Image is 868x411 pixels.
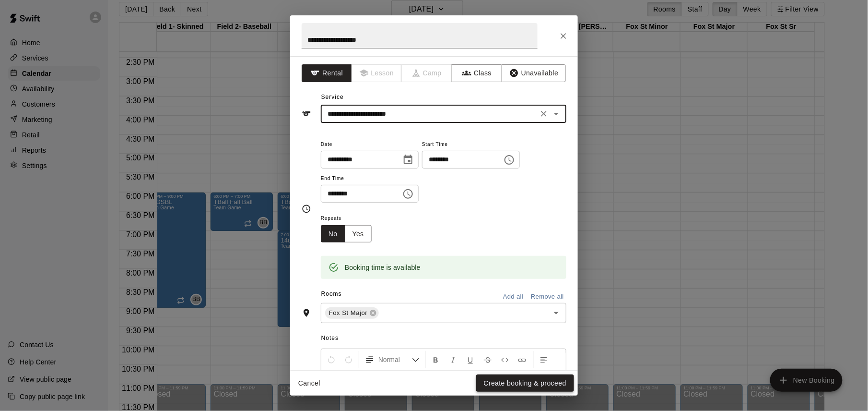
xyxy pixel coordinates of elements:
button: Format Underline [462,351,479,368]
button: No [321,225,345,243]
span: End Time [321,172,419,185]
button: Format Bold [428,351,444,368]
button: Insert Code [497,351,513,368]
button: Format Strikethrough [480,351,496,368]
div: outlined button group [321,225,372,243]
button: Justify Align [358,368,374,386]
button: Unavailable [502,64,566,82]
button: Rental [302,64,352,82]
button: Cancel [294,375,325,392]
button: Formatting Options [361,351,423,368]
button: Choose date, selected date is Sep 12, 2025 [399,150,418,169]
span: Service [321,94,344,100]
div: Booking time is available [345,259,421,276]
span: Normal [378,355,412,364]
span: Notes [321,331,566,346]
button: Right Align [340,368,357,386]
span: Lessons must be created in the Services page first [352,64,402,82]
span: Camps can only be created in the Services page [402,64,452,82]
button: Choose time, selected time is 5:30 PM [500,150,519,169]
button: Open [550,107,563,121]
button: Create booking & proceed [476,375,574,392]
button: Yes [345,225,372,243]
svg: Rooms [302,308,311,318]
span: Fox St Major [325,308,371,318]
button: Add all [498,290,528,304]
button: Choose time, selected time is 7:00 PM [399,184,418,204]
div: Fox St Major [325,307,379,319]
svg: Timing [302,204,311,214]
span: Start Time [422,138,520,151]
span: Repeats [321,212,379,225]
button: Center Align [323,368,340,386]
button: Open [550,306,563,320]
span: Rooms [321,290,342,297]
button: Insert Link [514,351,530,368]
svg: Service [302,109,311,119]
button: Left Align [536,351,552,368]
button: Redo [340,351,357,368]
button: Undo [323,351,340,368]
button: Format Italics [445,351,461,368]
button: Close [555,27,572,45]
button: Class [452,64,502,82]
button: Clear [537,107,551,121]
button: Remove all [528,290,566,304]
span: Date [321,138,419,151]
